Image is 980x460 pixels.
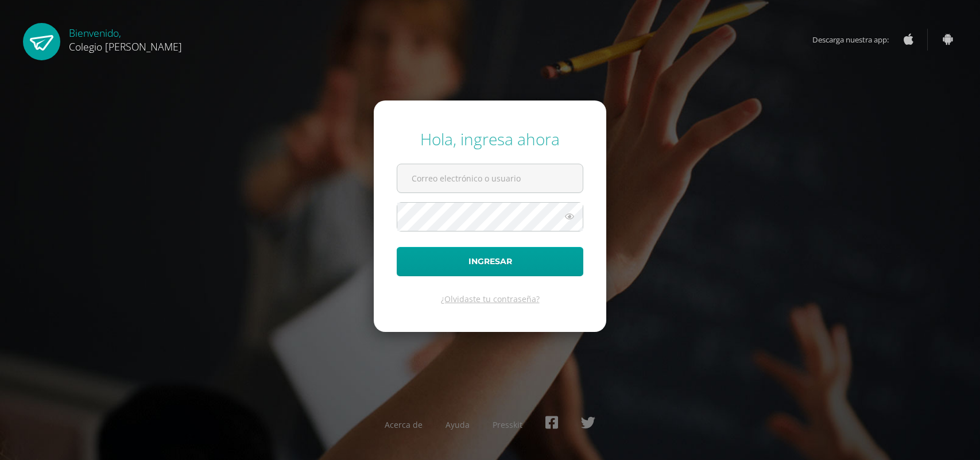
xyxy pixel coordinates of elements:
div: Bienvenido, [69,23,182,53]
a: ¿Olvidaste tu contraseña? [441,293,540,304]
span: Colegio [PERSON_NAME] [69,40,182,53]
a: Acerca de [385,419,423,430]
a: Ayuda [446,419,470,430]
div: Hola, ingresa ahora [397,128,583,150]
button: Ingresar [397,247,583,276]
input: Correo electrónico o usuario [397,164,583,192]
a: Presskit [493,419,522,430]
span: Descarga nuestra app: [812,29,900,51]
